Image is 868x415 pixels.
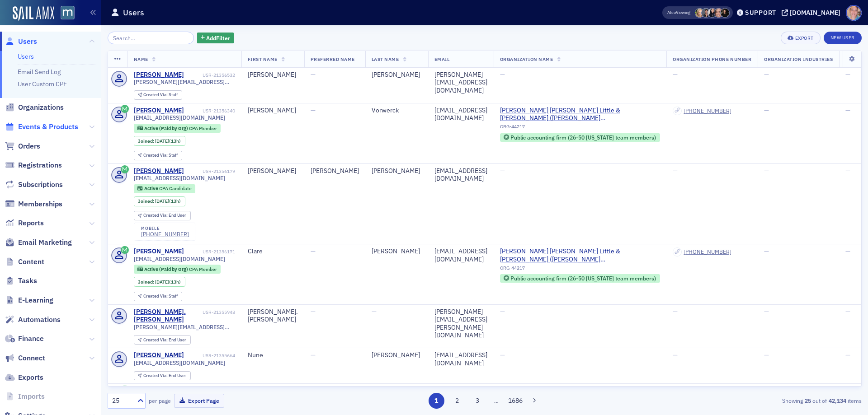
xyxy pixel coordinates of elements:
[764,308,769,316] span: —
[159,185,192,191] span: CPA Candidate
[143,152,169,158] span: Created Via :
[185,72,235,78] div: USR-21356532
[138,198,155,204] span: Joined :
[500,124,660,133] div: ORG-44217
[764,56,833,62] span: Organization Industries
[248,247,298,256] div: Clare
[372,308,377,316] span: —
[5,373,43,382] a: Exports
[134,107,184,115] a: [PERSON_NAME]
[311,56,355,62] span: Preferred Name
[684,107,731,114] a: [PHONE_NUMBER]
[134,151,182,160] div: Created Via: Staff
[845,70,850,79] span: —
[795,36,814,41] div: Export
[248,167,298,175] div: [PERSON_NAME]
[5,199,62,209] a: Memberships
[155,138,181,144] div: (13h)
[695,8,704,18] span: Rebekah Olson
[5,180,63,190] a: Subscriptions
[673,167,678,175] span: —
[500,308,505,316] span: —
[311,167,359,175] div: [PERSON_NAME]
[141,231,189,238] a: [PHONE_NUMBER]
[803,396,812,405] strong: 25
[5,295,53,305] a: E-Learning
[18,218,44,228] span: Reports
[5,334,44,344] a: Finance
[134,211,191,220] div: Created Via: End User
[137,125,217,131] a: Active (Paid by Org) CPA Member
[673,308,678,316] span: —
[248,308,298,324] div: [PERSON_NAME].[PERSON_NAME]
[434,351,487,367] div: [EMAIL_ADDRESS][DOMAIN_NAME]
[5,276,37,286] a: Tasks
[372,107,422,115] div: Vorwerck
[845,351,850,359] span: —
[18,238,72,247] span: Email Marketing
[134,256,225,262] span: [EMAIL_ADDRESS][DOMAIN_NAME]
[5,160,62,170] a: Registrations
[667,9,690,16] span: Viewing
[449,393,465,409] button: 2
[134,308,201,324] a: [PERSON_NAME].[PERSON_NAME]
[143,338,186,343] div: End User
[174,394,224,408] button: Export Page
[311,308,316,316] span: —
[108,32,194,44] input: Search…
[134,56,148,62] span: Name
[18,141,40,151] span: Orders
[18,52,34,61] a: Users
[143,293,169,299] span: Created Via :
[134,277,185,287] div: Joined: 2025-10-08 00:00:00
[684,248,731,255] div: [PHONE_NUMBER]
[54,6,75,21] a: View Homepage
[372,71,422,79] div: [PERSON_NAME]
[185,249,235,255] div: USR-21356171
[434,308,487,340] div: [PERSON_NAME][EMAIL_ADDRESS][PERSON_NAME][DOMAIN_NAME]
[764,351,769,359] span: —
[845,308,850,316] span: —
[185,108,235,114] div: USR-21356340
[134,136,185,146] div: Joined: 2025-10-08 00:00:00
[143,373,169,378] span: Created Via :
[500,247,660,263] a: [PERSON_NAME] [PERSON_NAME] Little & [PERSON_NAME] ([PERSON_NAME][GEOGRAPHIC_DATA], [GEOGRAPHIC_D...
[311,247,316,255] span: —
[500,107,660,122] a: [PERSON_NAME] [PERSON_NAME] Little & [PERSON_NAME] ([PERSON_NAME][GEOGRAPHIC_DATA], [GEOGRAPHIC_D...
[311,351,316,359] span: —
[143,373,186,378] div: End User
[134,71,184,79] a: [PERSON_NAME]
[248,71,298,79] div: [PERSON_NAME]
[143,93,178,98] div: Staff
[5,353,45,363] a: Connect
[782,9,844,16] button: [DOMAIN_NAME]
[827,396,848,405] strong: 42,134
[155,198,181,204] div: (13h)
[185,353,235,359] div: USR-21355664
[5,122,78,132] a: Events & Products
[764,106,769,114] span: —
[18,392,45,401] span: Imports
[134,265,221,274] div: Active (Paid by Org): Active (Paid by Org): CPA Member
[18,80,67,88] a: User Custom CPE
[372,247,422,256] div: [PERSON_NAME]
[143,213,186,218] div: End User
[189,125,217,131] span: CPA Member
[781,32,820,44] button: Export
[434,107,487,122] div: [EMAIL_ADDRESS][DOMAIN_NAME]
[845,247,850,255] span: —
[673,70,678,79] span: —
[764,167,769,175] span: —
[429,393,444,409] button: 1
[5,257,44,267] a: Content
[134,167,184,175] div: [PERSON_NAME]
[500,70,505,79] span: —
[745,9,776,17] div: Support
[134,90,182,100] div: Created Via: Staff
[5,103,64,112] a: Organizations
[13,6,54,21] img: SailAMX
[470,393,486,409] button: 3
[18,68,61,76] a: Email Send Log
